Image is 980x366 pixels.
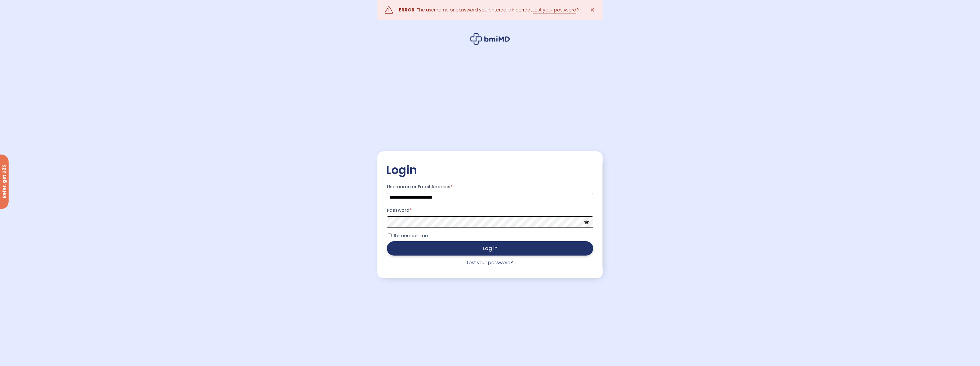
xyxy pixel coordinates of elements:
[587,4,598,16] a: ✕
[590,6,595,14] span: ✕
[583,219,590,225] button: Hide password
[387,206,593,215] label: Password
[399,7,415,13] strong: ERROR
[387,241,593,256] button: Log in
[386,163,594,177] h2: Login
[394,232,428,239] span: Remember me
[399,6,579,14] div: : The username or password you entered is incorrect. ?
[467,259,513,266] a: Lost your password?
[387,182,593,191] label: Username or Email Address
[388,234,392,237] input: Remember me
[533,7,576,13] a: Lost your password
